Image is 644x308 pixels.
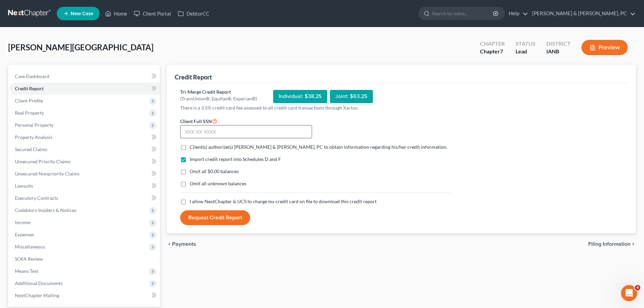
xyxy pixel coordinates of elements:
[9,289,160,302] a: NextChapter Mailing
[190,198,377,204] span: I allow NextChapter & UCS to charge my credit card on file to download this credit report
[15,292,59,298] span: NextChapter Mailing
[172,241,196,247] span: Payments
[180,125,312,139] input: XXX-XX-XXXX
[432,7,494,20] input: Search by name...
[15,110,44,116] span: Real Property
[588,241,630,247] span: Filing Information
[175,73,212,81] div: Credit Report
[180,210,250,225] button: Request Credit Report
[15,268,38,274] span: Means Test
[9,168,160,180] a: Unsecured Nonpriority Claims
[9,180,160,192] a: Lawsuits
[102,7,130,20] a: Home
[9,143,160,156] a: Secured Claims
[167,241,196,247] button: chevron_left Payments
[15,86,44,91] span: Credit Report
[480,40,505,48] div: Chapter
[15,195,58,201] span: Executory Contracts
[15,122,53,128] span: Personal Property
[588,241,636,247] button: Filing Information chevron_right
[15,207,76,213] span: Codebtors Insiders & Notices
[516,40,535,48] div: Status
[15,232,34,237] span: Expenses
[9,156,160,168] a: Unsecured Priority Claims
[9,192,160,204] a: Executory Contracts
[273,90,327,103] div: Individual: $38.25
[180,89,257,95] div: Tri-Merge Credit Report
[15,146,47,152] span: Secured Claims
[505,7,528,20] a: Help
[8,42,153,52] span: [PERSON_NAME][GEOGRAPHIC_DATA]
[15,244,45,250] span: Miscellaneous
[15,171,79,176] span: Unsecured Nonpriority Claims
[500,48,503,54] span: 7
[546,48,571,55] div: IANB
[635,285,640,290] span: 4
[15,73,49,79] span: Case Dashboard
[9,70,160,82] a: Case Dashboard
[621,285,637,301] iframe: Intercom live chat
[15,183,33,189] span: Lawsuits
[15,98,43,103] span: Client Profile
[180,95,257,102] div: (TransUnion®, Equifax®, Experian®)
[130,7,174,20] a: Client Portal
[9,253,160,265] a: SOFA Review
[190,156,281,162] span: Import credit report into Schedules D and F
[180,104,451,111] p: There is a 3.5% credit card fee assessed to all credit card transactions through Xactus.
[15,280,63,286] span: Additional Documents
[15,134,52,140] span: Property Analysis
[529,7,636,20] a: [PERSON_NAME] & [PERSON_NAME], PC
[9,131,160,143] a: Property Analysis
[480,48,505,55] div: Chapter
[630,241,636,247] i: chevron_right
[15,219,30,225] span: Income
[581,40,628,55] button: Preview
[190,181,246,186] span: Omit all unknown balances
[9,82,160,95] a: Credit Report
[516,48,535,55] div: Lead
[174,7,213,20] a: DebtorCC
[190,168,239,174] span: Omit all $0.00 balances
[15,159,71,164] span: Unsecured Priority Claims
[71,11,93,16] span: New Case
[330,90,373,103] div: Joint: $63.25
[546,40,571,48] div: District
[167,241,172,247] i: chevron_left
[190,144,447,150] span: Client(s) authorize(s) [PERSON_NAME] & [PERSON_NAME], PC to obtain information regarding his/her ...
[15,256,43,262] span: SOFA Review
[180,118,212,124] span: Client Full SSN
